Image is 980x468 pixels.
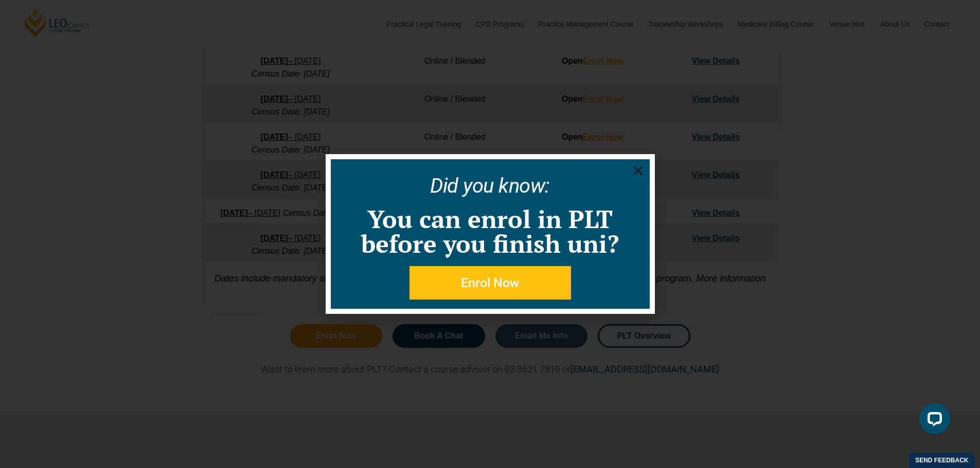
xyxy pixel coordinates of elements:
iframe: LiveChat chat widget [911,399,954,442]
a: Close [632,164,645,177]
a: Did you know: [430,174,550,198]
span: Enrol Now [461,276,520,289]
a: You can enrol in PLT before you finish uni? [361,202,619,260]
a: Enrol Now [409,266,571,299]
